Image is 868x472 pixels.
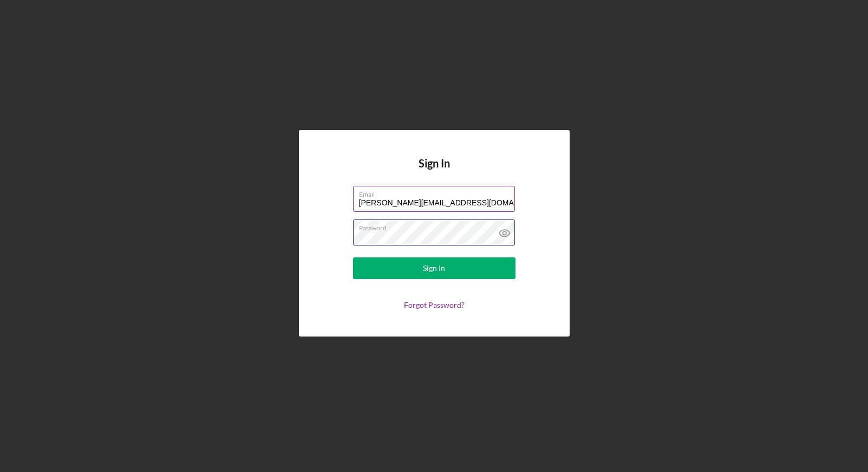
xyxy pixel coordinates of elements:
[359,186,515,198] label: Email
[353,257,515,279] button: Sign In
[419,157,450,186] h4: Sign In
[359,220,515,232] label: Password
[404,300,465,309] a: Forgot Password?
[423,257,445,279] div: Sign In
